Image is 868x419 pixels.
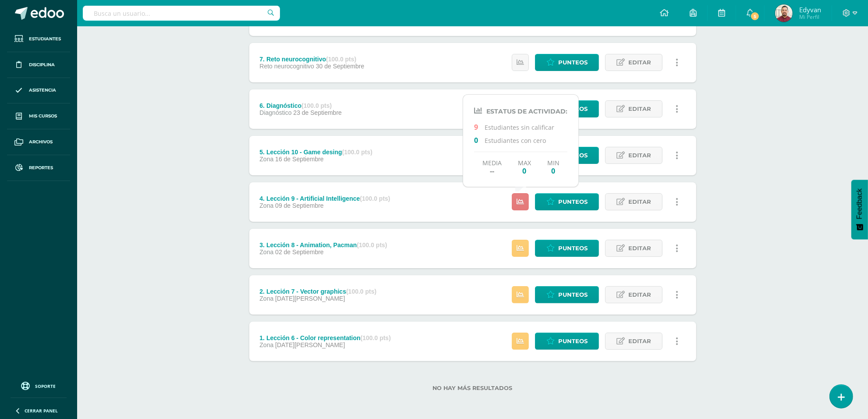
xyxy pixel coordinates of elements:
span: Punteos [558,147,588,163]
span: Feedback [856,188,864,219]
div: Min [547,159,560,175]
div: Max [518,159,531,175]
span: [DATE][PERSON_NAME] [275,295,345,302]
div: 2. Lección 7 - Vector graphics [259,288,376,295]
span: Soporte [35,383,56,389]
div: 3. Lección 8 - Animation, Pacman [259,241,387,249]
div: 4. Lección 9 - Artificial Intelligence [259,195,390,202]
span: Punteos [558,54,588,71]
a: Punteos [535,54,599,71]
a: Estudiantes [7,26,70,52]
a: Punteos [535,333,599,350]
span: 02 de Septiembre [275,249,324,256]
strong: (100.0 pts) [361,334,391,341]
strong: (100.0 pts) [346,288,376,295]
span: Editar [628,147,651,163]
span: Editar [628,287,651,303]
h4: Estatus de Actividad: [474,107,567,115]
span: 9 [474,122,485,131]
span: Punteos [558,194,588,210]
div: 6. Diagnóstico [259,102,342,109]
span: Mi Perfil [799,13,821,21]
span: Editar [628,194,651,210]
span: Editar [628,240,651,256]
span: Asistencia [29,87,56,94]
span: Archivos [29,138,53,146]
span: 23 de Septiembre [293,109,342,116]
span: Zona [259,249,273,256]
a: Reportes [7,155,70,181]
span: 0 [547,167,560,175]
strong: (100.0 pts) [326,56,356,63]
span: 16 de Septiembre [275,156,324,163]
span: Punteos [558,333,588,349]
a: Soporte [11,380,67,391]
p: Estudiantes con cero [474,135,567,145]
span: Estudiantes [29,36,61,43]
span: Diagnóstico [259,109,291,116]
a: Archivos [7,129,70,155]
div: 7. Reto neurocognitivo [259,56,364,63]
strong: (100.0 pts) [360,195,390,202]
span: Editar [628,333,651,349]
a: Punteos [535,240,599,257]
span: Disciplina [29,61,55,68]
img: da03261dcaf1cb13c371f5bf6591c7ff.png [775,4,793,22]
strong: (100.0 pts) [357,241,387,249]
strong: (100.0 pts) [342,149,372,156]
a: Disciplina [7,52,70,78]
a: Punteos [535,193,599,210]
div: 1. Lección 6 - Color representation [259,334,391,341]
span: Editar [628,54,651,71]
span: Cerrar panel [25,408,58,414]
span: Mis cursos [29,113,57,120]
span: [DATE][PERSON_NAME] [275,341,345,348]
label: No hay más resultados [249,385,696,391]
strong: (100.0 pts) [301,102,332,109]
span: 30 de Septiembre [316,63,365,70]
button: Feedback - Mostrar encuesta [851,180,868,239]
div: Media [482,159,502,175]
span: Editar [628,101,651,117]
span: Punteos [558,287,588,303]
span: Zona [259,295,273,302]
span: Edyvan [799,5,821,14]
span: 5 [750,11,760,21]
span: 09 de Septiembre [275,202,324,209]
span: Zona [259,202,273,209]
span: 0 [518,167,531,175]
span: Punteos [558,240,588,256]
input: Busca un usuario... [83,6,280,21]
span: Reportes [29,164,53,171]
p: Estudiantes sin calificar [474,122,567,131]
span: 0 [474,135,485,144]
a: Asistencia [7,78,70,104]
span: Reto neurocognitivo [259,63,314,70]
span: Zona [259,341,273,348]
a: Punteos [535,286,599,303]
span: -- [482,167,502,175]
span: Zona [259,156,273,163]
span: Punteos [558,101,588,117]
a: Mis cursos [7,103,70,129]
div: 5. Lección 10 - Game desing [259,149,372,156]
